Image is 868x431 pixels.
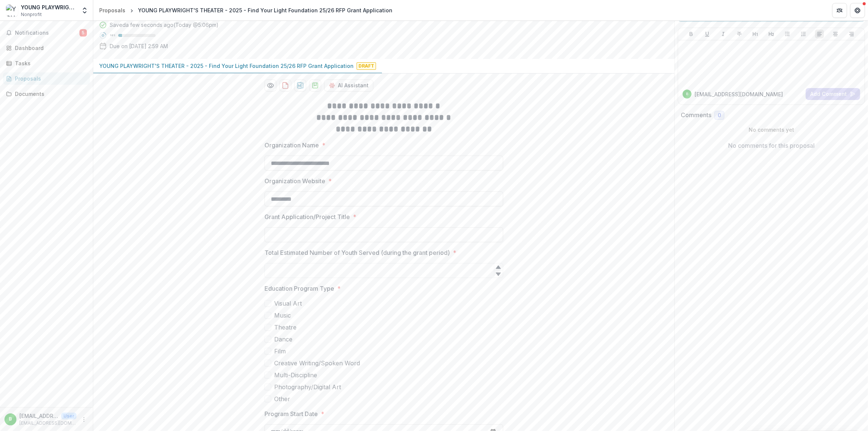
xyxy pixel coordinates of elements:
[681,112,711,119] h2: Comments
[21,11,42,18] span: Nonprofit
[783,29,792,38] button: Bullet List
[264,409,318,418] p: Program Start Date
[99,6,125,14] div: Proposals
[3,88,90,100] a: Documents
[847,29,856,38] button: Align Right
[294,79,306,91] button: download-proposal
[309,79,321,91] button: download-proposal
[3,42,90,54] a: Dashboard
[767,29,776,38] button: Heading 2
[686,92,688,96] div: bwinter@yptdc.org
[735,29,744,38] button: Strike
[15,90,84,98] div: Documents
[718,112,721,119] span: 0
[274,371,317,380] span: Multi-Discipline
[274,394,290,403] span: Other
[357,62,376,70] span: Draft
[3,27,90,39] button: Notifications5
[703,29,712,38] button: Underline
[19,420,76,427] p: [EMAIL_ADDRESS][DOMAIN_NAME]
[110,42,168,50] p: Due on [DATE] 2:59 AM
[850,3,865,18] button: Get Help
[110,21,219,29] div: Saved a few seconds ago ( Today @ 5:06pm )
[274,359,360,368] span: Creative Writing/Spoken Word
[831,29,840,38] button: Align Center
[79,415,88,424] button: More
[279,79,291,91] button: download-proposal
[274,299,302,308] span: Visual Art
[681,126,862,134] p: No comments yet
[6,4,18,16] img: YOUNG PLAYWRIGHT'S THEATER
[274,335,292,344] span: Dance
[15,44,84,52] div: Dashboard
[264,248,450,257] p: Total Estimated Number of Youth Served (during the grant period)
[61,413,76,419] p: User
[15,75,84,82] div: Proposals
[96,5,128,16] a: Proposals
[15,59,84,67] div: Tasks
[274,311,291,320] span: Music
[806,88,860,100] button: Add Comment
[3,72,90,85] a: Proposals
[274,347,286,356] span: Film
[110,33,115,38] p: 10 %
[264,177,325,185] p: Organization Website
[695,90,783,98] p: [EMAIL_ADDRESS][DOMAIN_NAME]
[687,29,696,38] button: Bold
[832,3,847,18] button: Partners
[264,141,319,150] p: Organization Name
[751,29,760,38] button: Heading 1
[3,57,90,69] a: Tasks
[15,30,79,36] span: Notifications
[815,29,824,38] button: Align Left
[264,212,350,221] p: Grant Application/Project Title
[21,3,76,11] div: YOUNG PLAYWRIGHT'S THEATER
[96,5,395,16] nav: breadcrumb
[264,284,334,293] p: Education Program Type
[79,29,87,37] span: 5
[324,79,373,91] button: AI Assistant
[728,141,815,150] p: No comments for this proposal
[19,412,58,420] p: [EMAIL_ADDRESS][DOMAIN_NAME]
[264,79,276,91] button: Preview 50bb7d74-79af-4bb3-9b18-f7f91bcb87da-0.pdf
[274,382,341,391] span: Photography/Digital Art
[9,417,12,422] div: bwinter@yptdc.org
[79,3,90,18] button: Open entity switcher
[719,29,728,38] button: Italicize
[274,323,297,332] span: Theatre
[99,62,354,70] p: YOUNG PLAYWRIGHT'S THEATER - 2025 - Find Your Light Foundation 25/26 RFP Grant Application
[138,6,392,14] div: YOUNG PLAYWRIGHT'S THEATER - 2025 - Find Your Light Foundation 25/26 RFP Grant Application
[799,29,808,38] button: Ordered List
